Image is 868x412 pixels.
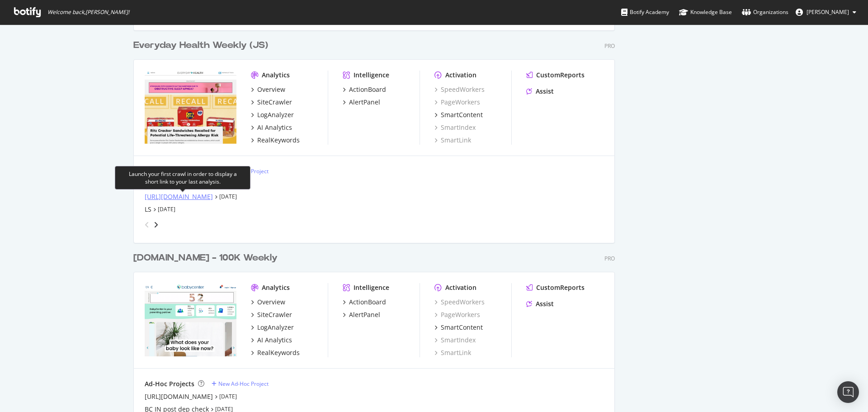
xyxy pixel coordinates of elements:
span: Welcome back, [PERSON_NAME] ! [47,9,129,16]
div: CustomReports [536,71,585,80]
div: AI Analytics [257,123,292,132]
a: Overview [251,298,285,307]
div: AlertPanel [349,98,380,107]
div: RealKeywords [257,136,300,145]
a: ActionBoard [343,85,386,94]
div: Assist [536,87,554,96]
div: LogAnalyzer [257,323,294,332]
div: CustomReports [536,283,585,292]
div: AI Analytics [257,336,292,345]
a: [URL][DOMAIN_NAME] [145,192,213,201]
div: SmartContent [441,323,483,332]
div: LogAnalyzer [257,110,294,119]
div: Organizations [742,8,788,17]
div: SiteCrawler [257,98,292,107]
a: Assist [526,299,554,308]
div: AlertPanel [349,310,380,319]
a: New Ad-Hoc Project [212,380,269,388]
div: Ad-Hoc Projects [145,379,194,388]
img: everydayhealth.com [145,71,236,144]
div: ActionBoard [349,85,386,94]
a: SpeedWorkers [434,298,485,307]
a: LogAnalyzer [251,110,294,119]
a: RealKeywords [251,136,300,145]
div: RealKeywords [257,348,300,357]
a: SmartContent [434,323,483,332]
a: [DATE] [219,193,237,200]
div: New Ad-Hoc Project [218,380,269,388]
a: SmartContent [434,110,483,119]
div: ActionBoard [349,298,386,307]
a: [DOMAIN_NAME] - 100K Weekly [133,251,281,265]
div: Intelligence [354,283,389,292]
a: SmartIndex [434,336,476,345]
a: Overview [251,85,285,94]
a: AI Analytics [251,336,292,345]
div: SmartContent [441,110,483,119]
img: babycenter.com [145,283,236,356]
a: Everyday Health Weekly (JS) [133,39,272,52]
div: Intelligence [354,71,389,80]
a: AlertPanel [343,98,380,107]
a: SmartIndex [434,123,476,132]
div: Launch your first crawl in order to display a short link to your last analysis. [123,170,243,185]
div: Overview [257,85,285,94]
a: PageWorkers [434,310,480,319]
a: SmartLink [434,136,471,145]
a: SmartLink [434,348,471,357]
a: PageWorkers [434,98,480,107]
div: Everyday Health Weekly (JS) [133,39,268,52]
div: Knowledge Base [679,8,732,17]
div: Pro [604,42,615,50]
span: Bill Elward [807,8,849,16]
div: Activation [445,283,476,292]
a: LS [145,205,151,214]
div: Open Intercom Messenger [837,381,859,403]
div: angle-right [153,220,159,229]
a: [DATE] [158,205,175,213]
a: CustomReports [526,71,585,80]
a: AlertPanel [343,310,380,319]
div: SiteCrawler [257,310,292,319]
a: AI Analytics [251,123,292,132]
button: [PERSON_NAME] [788,5,863,19]
div: Analytics [262,71,290,80]
a: CustomReports [526,283,585,292]
a: Assist [526,87,554,96]
a: ActionBoard [343,298,386,307]
a: [DATE] [219,393,237,400]
a: [URL][DOMAIN_NAME] [145,392,213,401]
div: [DOMAIN_NAME] - 100K Weekly [133,251,278,265]
a: RealKeywords [251,348,300,357]
div: Overview [257,298,285,307]
div: Activation [445,71,476,80]
div: Assist [536,299,554,308]
a: LogAnalyzer [251,323,294,332]
div: Analytics [262,283,290,292]
div: Pro [604,255,615,262]
a: SiteCrawler [251,310,292,319]
div: angle-left [141,218,153,232]
div: Botify Academy [621,8,669,17]
a: SiteCrawler [251,98,292,107]
a: SpeedWorkers [434,85,485,94]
